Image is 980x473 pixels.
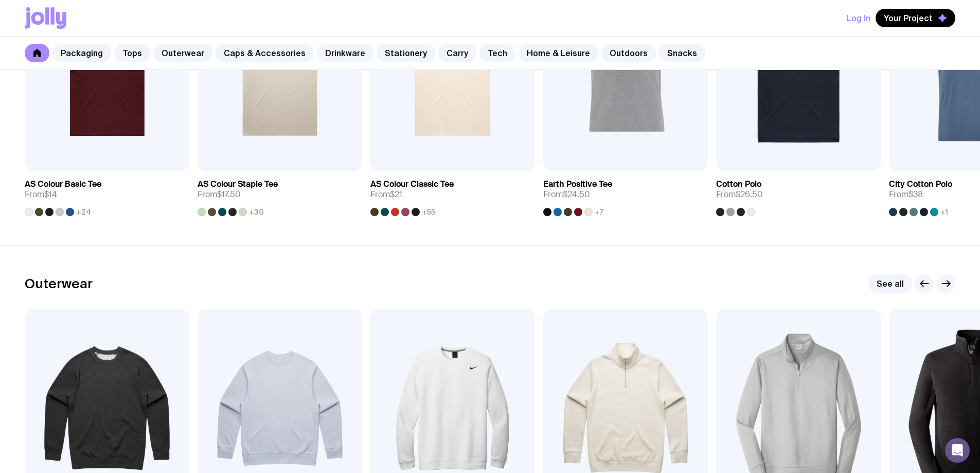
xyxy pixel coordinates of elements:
[543,189,590,200] span: From
[76,208,91,216] span: +24
[940,208,948,216] span: +1
[659,44,705,62] a: Snacks
[543,171,708,216] a: Earth Positive TeeFrom$24.50+7
[198,189,241,200] span: From
[25,276,93,291] h2: Outerwear
[422,208,435,216] span: +55
[25,189,57,200] span: From
[945,438,970,463] div: Open Intercom Messenger
[216,44,314,62] a: Caps & Accessories
[44,189,57,200] span: $14
[370,189,402,200] span: From
[217,189,241,200] span: $17.50
[25,179,101,189] h3: AS Colour Basic Tee
[736,189,763,200] span: $26.50
[889,189,923,200] span: From
[716,171,881,216] a: Cotton PoloFrom$26.50
[249,208,264,216] span: +30
[908,189,923,200] span: $38
[479,44,515,62] a: Tech
[889,179,952,189] h3: City Cotton Polo
[868,274,912,293] a: See all
[370,179,454,189] h3: AS Colour Classic Tee
[595,208,603,216] span: +7
[563,189,590,200] span: $24.50
[317,44,373,62] a: Drinkware
[519,44,598,62] a: Home & Leisure
[198,171,362,216] a: AS Colour Staple TeeFrom$17.50+30
[370,171,535,216] a: AS Colour Classic TeeFrom$21+55
[52,44,111,62] a: Packaging
[153,44,212,62] a: Outerwear
[884,13,933,23] span: Your Project
[716,179,761,189] h3: Cotton Polo
[198,179,278,189] h3: AS Colour Staple Tee
[25,171,189,216] a: AS Colour Basic TeeFrom$14+24
[847,9,870,27] button: Log In
[377,44,435,62] a: Stationery
[438,44,476,62] a: Carry
[601,44,656,62] a: Outdoors
[716,189,763,200] span: From
[876,9,955,27] button: Your Project
[543,179,612,189] h3: Earth Positive Tee
[114,44,150,62] a: Tops
[390,189,402,200] span: $21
